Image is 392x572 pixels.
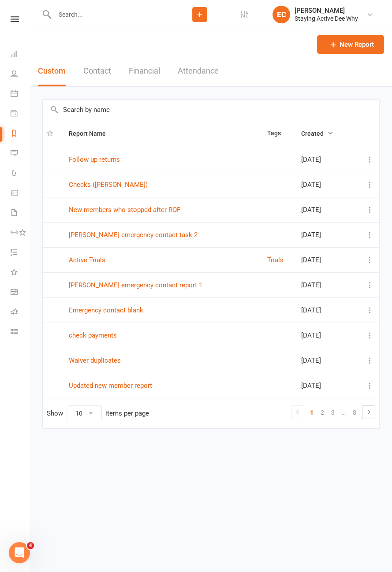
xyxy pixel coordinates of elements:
a: check payments [69,331,117,339]
td: [DATE] [297,373,353,398]
td: [DATE] [297,272,353,297]
a: 1 [306,406,317,419]
a: 8 [349,406,360,419]
td: [DATE] [297,222,353,247]
a: Emergency contact blank [69,306,143,314]
span: Report Name [69,130,116,137]
div: [PERSON_NAME] [295,7,358,15]
button: Created [301,128,333,139]
td: [DATE] [297,323,353,348]
div: items per page [105,410,149,417]
a: New Report [317,35,384,54]
a: Class kiosk mode [11,323,30,342]
a: Reports [11,124,30,144]
a: New members who stopped after ROF [69,206,180,214]
a: Product Sales [11,184,30,204]
a: Calendar [11,85,30,104]
a: [PERSON_NAME] emergency contact report 1 [69,281,202,289]
a: 3 [328,406,338,419]
span: Created [301,130,333,137]
button: Trials [267,255,284,265]
div: EC [273,6,290,23]
input: Search... [52,8,170,21]
button: Contact [83,56,111,86]
button: Custom [38,56,66,86]
button: Attendance [178,56,219,86]
a: Payments [11,104,30,124]
a: Waiver duplicates [69,357,121,364]
a: General attendance kiosk mode [11,283,30,303]
a: Follow up returns [69,156,120,163]
a: [PERSON_NAME] emergency contact task 2 [69,231,198,239]
a: Active Trials [69,256,105,264]
div: Staying Active Dee Why [295,15,358,22]
th: Tags [263,120,297,147]
td: [DATE] [297,297,353,323]
a: Checks ([PERSON_NAME]) [69,181,148,189]
a: People [11,65,30,85]
td: [DATE] [297,197,353,222]
button: Financial [129,56,160,86]
button: Report Name [69,128,116,139]
a: Roll call kiosk mode [11,303,30,323]
span: 4 [27,542,34,549]
td: [DATE] [297,147,353,172]
td: [DATE] [297,247,353,272]
td: [DATE] [297,172,353,197]
a: What's New [11,263,30,283]
a: 2 [317,406,328,419]
iframe: Intercom live chat [9,542,30,563]
td: [DATE] [297,348,353,373]
a: Dashboard [11,45,30,65]
div: Show [47,405,149,421]
input: Search by name [43,100,379,120]
a: … [338,406,349,419]
a: Updated new member report [69,382,152,390]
